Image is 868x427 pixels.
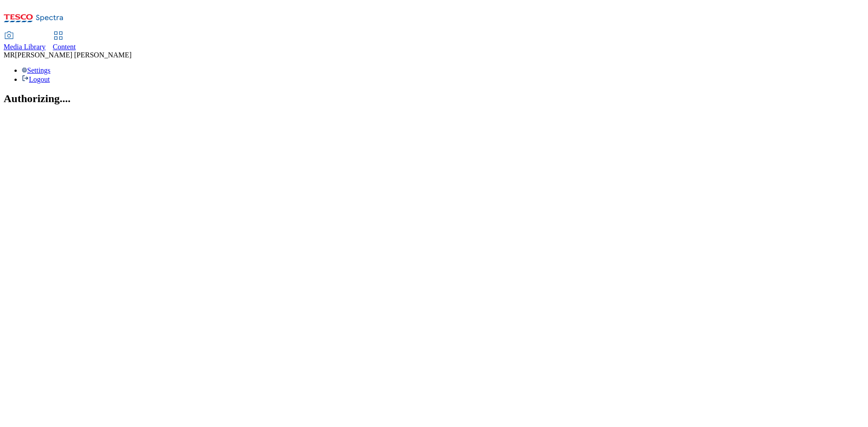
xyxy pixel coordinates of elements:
a: Content [53,32,76,51]
span: Content [53,43,76,51]
a: Logout [22,75,50,83]
a: Media Library [4,32,46,51]
span: Media Library [4,43,46,51]
span: [PERSON_NAME] [PERSON_NAME] [15,51,132,59]
h2: Authorizing.... [4,93,864,105]
a: Settings [22,66,51,74]
span: MR [4,51,15,59]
